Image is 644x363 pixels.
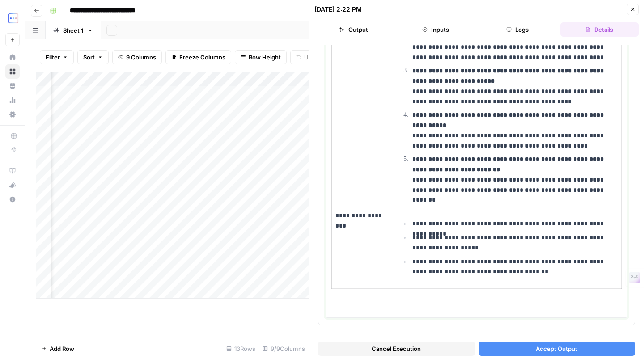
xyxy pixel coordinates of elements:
span: Accept Output [536,344,577,353]
button: Output [314,22,393,37]
button: What's new? [5,178,20,192]
button: Logs [479,22,557,37]
button: Row Height [235,50,287,64]
button: Accept Output [479,342,636,356]
button: 9 Columns [112,50,162,64]
button: Filter [40,50,74,64]
button: Add Row [36,342,80,356]
span: Freeze Columns [179,53,225,62]
span: 9 Columns [126,53,156,62]
button: Sort [77,50,109,64]
button: Help + Support [5,192,20,207]
a: Usage [5,93,20,107]
button: Undo [290,50,325,64]
button: Details [560,22,639,37]
button: Cancel Execution [318,342,475,356]
span: Filter [46,53,60,62]
button: Freeze Columns [165,50,231,64]
span: Add Row [50,344,74,353]
div: Sheet 1 [63,26,84,35]
a: Sheet 1 [46,21,101,39]
span: Row Height [249,53,281,62]
button: Workspace: TripleDart [5,7,20,30]
a: Settings [5,107,20,122]
div: What's new? [6,178,19,192]
button: Inputs [396,22,475,37]
img: TripleDart Logo [5,10,21,26]
a: Home [5,50,20,64]
a: AirOps Academy [5,164,20,178]
a: Browse [5,64,20,79]
div: [DATE] 2:22 PM [314,5,362,14]
div: 9/9 Columns [259,342,309,356]
div: Executions Details [332,332,629,341]
a: Your Data [5,79,20,93]
span: Sort [83,53,95,62]
div: 13 Rows [223,342,259,356]
button: Executions Details [318,329,635,344]
span: Cancel Execution [372,344,421,353]
span: Undo [304,53,319,62]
